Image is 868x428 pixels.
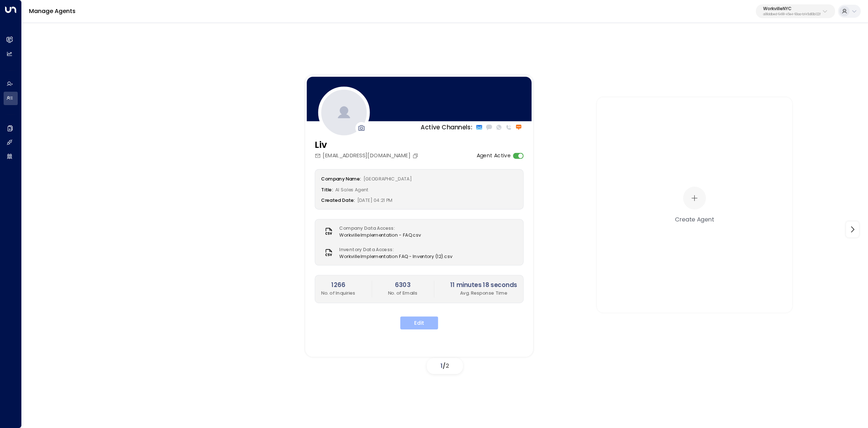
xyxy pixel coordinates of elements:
[340,225,417,232] label: Company Data Access:
[388,281,418,290] h2: 6303
[363,176,412,182] span: [GEOGRAPHIC_DATA]
[400,316,438,329] button: Edit
[763,13,821,16] p: a08ddbed-6499-45e4-93aa-bf45d83b122f
[29,7,76,15] a: Manage Agents
[446,362,449,370] span: 2
[427,358,463,374] div: /
[388,290,418,297] p: No. of Emails
[450,290,517,297] p: Avg. Response Time
[477,152,511,160] label: Agent Active
[335,186,368,193] span: AI Sales Agent
[675,215,714,223] div: Create Agent
[321,197,355,204] label: Created Date:
[421,123,472,132] p: Active Channels:
[756,4,835,18] button: WorkvilleNYCa08ddbed-6499-45e4-93aa-bf45d83b122f
[315,152,420,160] div: [EMAIL_ADDRESS][DOMAIN_NAME]
[340,232,421,238] span: Workville Implementation - FAQ.csv
[763,7,821,11] p: WorkvilleNYC
[315,138,420,152] h3: Liv
[321,290,356,297] p: No. of Inquiries
[441,362,443,370] span: 1
[450,281,517,290] h2: 11 minutes 18 seconds
[340,253,453,260] span: Workville Implementation FAQ - Inventory (12).csv
[412,153,420,159] button: Copy
[321,281,356,290] h2: 1266
[321,186,333,193] label: Title:
[340,246,449,253] label: Inventory Data Access:
[357,197,392,204] span: [DATE] 04:21 PM
[321,176,361,182] label: Company Name:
